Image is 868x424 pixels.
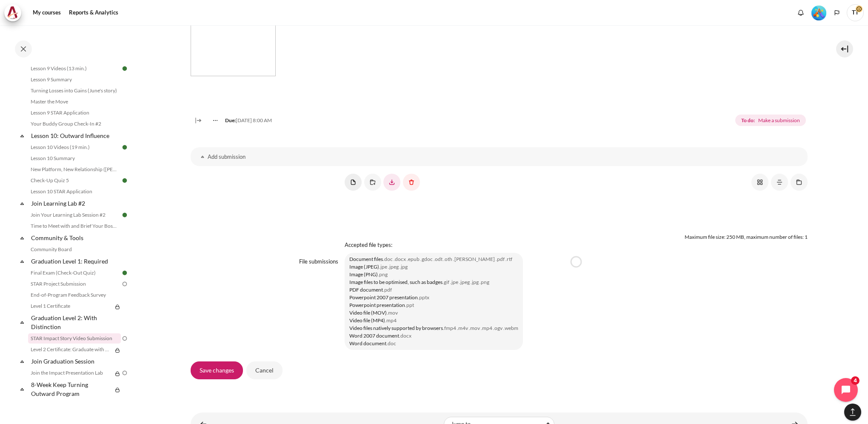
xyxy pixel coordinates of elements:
[349,332,518,340] li: Word 2007 document
[349,309,518,317] li: Video file (MOV)
[18,132,26,140] span: Collapse
[378,271,388,278] small: .png
[808,5,830,20] a: Level #5
[383,286,392,293] small: .pdf
[349,271,518,278] li: Image (PNG)
[18,385,26,393] span: Collapse
[18,257,26,266] span: Collapse
[349,324,518,332] li: Video files natively supported by browsers
[30,312,121,332] a: Graduation Level 2: With Distinction
[30,198,121,209] a: Join Learning Lab #2
[28,119,121,129] a: Your Buddy Group Check-In #2
[387,309,398,316] small: .mov
[28,290,121,300] a: End-of-Program Feedback Survey
[28,368,112,378] a: Join the Impact Presentation Lab
[383,256,512,262] small: .doc .docx .epub .gdoc .odt .oth .[PERSON_NAME] .pdf .rtf
[844,404,861,421] button: [[backtotopbutton]]
[847,4,864,21] span: TT
[399,332,411,339] small: .docx
[28,97,121,107] a: Master the Move
[28,279,121,289] a: STAR Project Submission
[191,361,243,379] input: Save changes
[18,234,26,242] span: Collapse
[28,333,121,344] a: STAR Impact Story Video Submission
[385,317,397,324] small: .mp4
[18,357,26,366] span: Collapse
[7,6,19,19] img: Architeck
[28,186,121,197] a: Lesson 10 STAR Application
[121,335,128,342] img: To do
[349,286,518,294] li: PDF document
[345,241,808,249] p: Accepted file types:
[349,278,518,286] li: Image files to be optimised, such as badges
[349,317,518,324] li: Video file (MP4)
[121,280,128,288] img: To do
[386,340,396,347] small: .doc
[121,211,128,219] img: Done
[405,302,414,308] small: .ppt
[30,4,64,21] a: My courses
[18,199,26,208] span: Collapse
[811,5,826,20] div: Level #5
[28,301,112,311] a: Level 1 Certificate
[246,361,283,379] input: Cancel
[28,268,121,278] a: Final Exam (Check-Out Quiz)
[4,4,26,21] a: Architeck Architeck
[28,164,121,175] a: New Platform, New Relationship ([PERSON_NAME]'s Story)
[28,74,121,85] a: Lesson 9 Summary
[349,255,518,263] li: Document files
[66,4,121,21] a: Reports & Analytics
[758,117,800,124] span: Make a submission
[443,325,518,331] small: .fmp4 .m4v .mov .mp4 .ogv .webm
[418,294,429,301] small: .pptx
[735,113,807,128] div: Completion requirements for STAR Impact Story Video Submission
[28,108,121,118] a: Lesson 9 STAR Application
[121,65,128,72] img: Done
[685,234,808,240] span: Maximum file size: 250 MB, maximum number of files: 1
[28,175,121,186] a: Check-Up Quiz 5
[847,4,864,21] a: User menu
[379,264,408,270] small: .jpe .jpeg .jpg
[349,294,518,301] li: Powerpoint 2007 presentation
[349,340,518,347] li: Word document
[28,63,121,74] a: Lesson 9 Videos (13 min.)
[28,153,121,163] a: Lesson 10 Summary
[811,6,826,20] img: Level #5
[28,142,121,152] a: Lesson 10 Videos (19 min.)
[30,379,112,399] a: 8-Week Keep Turning Outward Program
[121,269,128,277] img: Done
[794,6,807,19] div: Show notification window with no new notifications
[741,117,755,124] strong: To do:
[28,210,121,220] a: Join Your Learning Lab Session #2
[30,232,121,244] a: Community & Tools
[831,6,843,19] button: Languages
[191,26,276,34] a: https://vimeo.com/820442670/cdfdf3c1b1
[30,355,121,367] a: Join Graduation Session
[28,344,112,355] a: Level 2 Certificate: Graduate with Distinction
[121,177,128,184] img: Done
[121,369,128,377] img: To do
[225,117,236,123] strong: Due:
[28,86,121,96] a: Turning Losses into Gains (June's story)
[121,143,128,151] img: Done
[299,258,338,265] p: File submissions
[28,244,121,255] a: Community Board
[349,263,518,271] li: Image (JPEG)
[206,117,272,124] div: [DATE] 8:00 AM
[30,255,121,267] a: Graduation Level 1: Required
[443,279,489,285] small: .gif .jpe .jpeg .jpg .png
[30,130,121,141] a: Lesson 10: Outward Influence
[28,221,121,231] a: Time to Meet with and Brief Your Boss #2
[208,153,791,160] h3: Add submission
[349,301,518,309] li: Powerpoint presentation
[18,318,26,327] span: Collapse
